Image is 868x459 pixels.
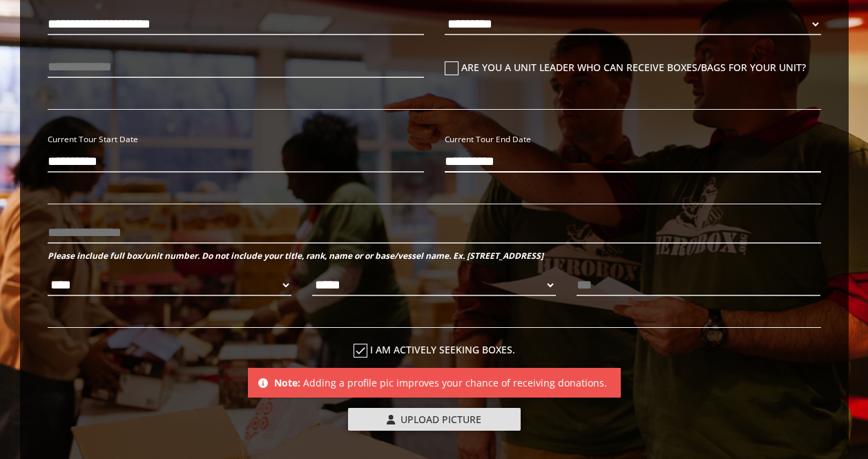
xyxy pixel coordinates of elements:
[48,133,138,144] small: Current Tour Start Date
[445,59,821,75] label: Are you a unit leader who can receive boxes/bags for your unit?
[354,344,367,358] i: check
[48,250,543,262] b: Please include full box/unit number. Do not include your title, rank, name or or base/vessel name...
[48,342,821,358] label: I am actively seeking boxes.
[445,133,531,144] small: Current Tour End Date
[303,376,607,389] span: Adding a profile pic improves your chance of receiving donations.
[274,376,300,389] b: Note:
[401,413,481,426] span: Upload Picture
